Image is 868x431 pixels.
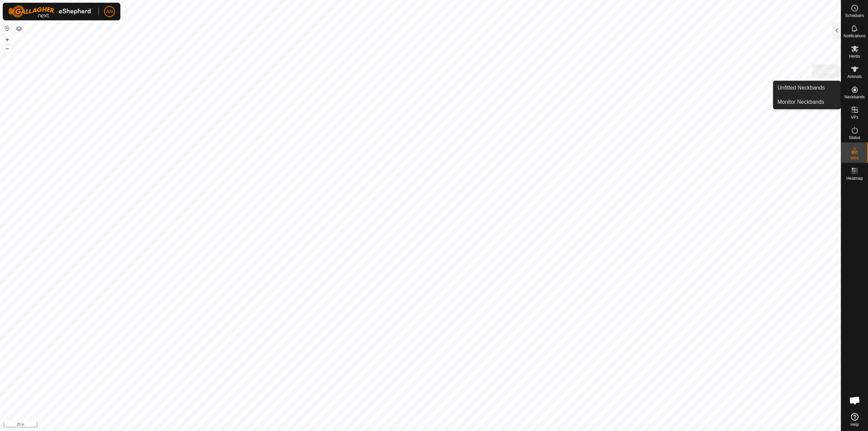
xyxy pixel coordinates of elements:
[3,44,11,53] button: –
[106,8,113,15] span: AN
[845,390,865,411] div: Open chat
[849,136,860,140] span: Status
[849,54,860,58] span: Herds
[15,25,23,33] button: Map Layers
[394,422,419,428] a: Privacy Policy
[844,34,866,38] span: Notifications
[851,115,858,119] span: VPs
[427,422,447,428] a: Contact Us
[777,84,825,92] span: Unfitted Neckbands
[3,24,11,33] button: Reset Map
[777,98,824,106] span: Monitor Neckbands
[773,95,841,109] a: Monitor Neckbands
[773,81,841,95] a: Unfitted Neckbands
[850,156,859,160] span: Infra
[846,176,863,180] span: Heatmap
[847,75,862,79] span: Animals
[850,423,859,427] span: Help
[845,14,864,18] span: Schedules
[844,95,865,99] span: Neckbands
[3,36,11,44] button: +
[8,5,93,18] img: Gallagher Logo
[841,410,868,429] a: Help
